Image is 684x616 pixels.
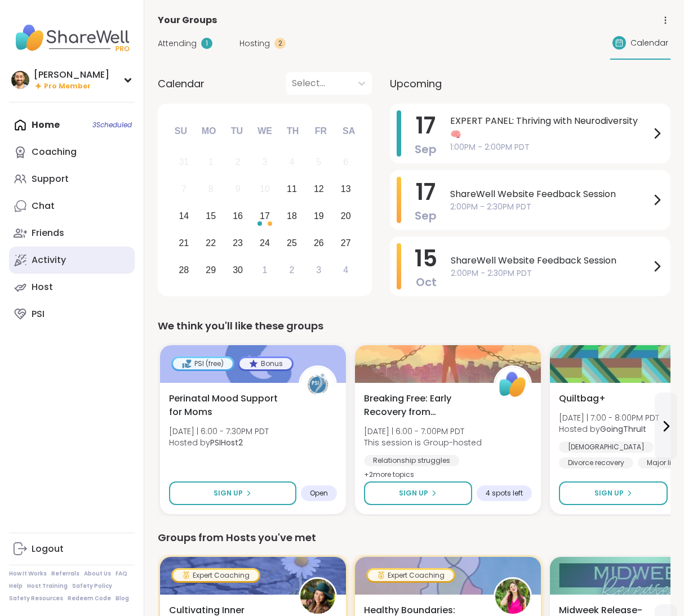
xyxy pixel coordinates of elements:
div: 25 [287,235,297,251]
a: Host [9,274,135,301]
div: 2 [236,154,241,169]
span: 4 spots left [486,489,523,498]
div: 22 [206,235,216,251]
div: Not available Monday, September 1st, 2025 [199,150,223,175]
div: 15 [206,208,216,224]
span: ShareWell Website Feedback Session [450,188,650,201]
a: How It Works [9,570,47,578]
div: 31 [179,154,189,169]
a: Logout [9,535,135,563]
span: Quiltbag+ [559,392,606,405]
div: Not available Sunday, September 7th, 2025 [172,177,196,202]
a: Coaching [9,139,135,166]
span: 2:00PM - 2:30PM PDT [450,201,650,213]
b: GoingThruIt [600,423,646,435]
div: 11 [287,181,297,197]
div: Su [168,119,193,144]
div: Choose Monday, September 29th, 2025 [199,258,223,282]
div: 7 [181,181,186,197]
div: Chat [32,200,55,212]
div: Bonus [239,358,292,369]
span: Calendar [630,37,668,49]
div: 2 [274,38,286,49]
a: Blog [116,595,129,602]
div: 9 [236,181,241,197]
div: 1 [208,154,214,169]
div: Not available Friday, September 5th, 2025 [307,150,331,175]
div: 29 [206,262,216,278]
a: Support [9,166,135,193]
div: Choose Thursday, October 2nd, 2025 [280,258,304,282]
div: Choose Thursday, September 18th, 2025 [280,204,304,229]
button: Sign Up [364,481,472,505]
span: Open [310,489,328,498]
span: [DATE] | 6:00 - 7:00PM PDT [364,426,482,437]
div: Choose Saturday, September 20th, 2025 [334,204,358,229]
a: Redeem Code [68,595,111,602]
span: ShareWell Website Feedback Session [451,254,650,267]
a: Host Training [27,582,68,590]
div: Not available Tuesday, September 2nd, 2025 [226,150,250,175]
div: 6 [343,154,348,169]
span: Upcoming [390,76,442,91]
div: Divorce recovery [559,457,633,468]
a: PSI [9,301,135,328]
span: 17 [416,176,436,208]
div: We [252,119,277,144]
div: Tu [224,119,249,144]
div: Choose Tuesday, September 23rd, 2025 [226,231,250,255]
span: [DATE] | 7:00 - 8:00PM PDT [559,412,659,423]
div: 13 [341,181,351,197]
div: 14 [179,208,189,224]
div: 23 [233,235,243,251]
div: Not available Wednesday, September 10th, 2025 [253,177,277,202]
img: ShareWell [495,367,530,402]
div: 30 [233,262,243,278]
span: Sign Up [214,488,243,498]
div: Choose Friday, September 19th, 2025 [307,204,331,229]
div: Choose Tuesday, September 30th, 2025 [226,258,250,282]
div: 24 [260,235,270,251]
div: Choose Tuesday, September 16th, 2025 [226,204,250,229]
span: Attending [158,38,197,50]
span: Breaking Free: Early Recovery from [GEOGRAPHIC_DATA] [364,392,481,419]
a: Safety Policy [72,582,112,590]
div: Choose Monday, September 22nd, 2025 [199,231,223,255]
div: Coaching [32,146,77,158]
span: Sep [415,208,437,224]
div: Th [281,119,305,144]
div: 16 [233,208,243,224]
div: 1 [201,38,212,49]
a: FAQ [116,570,127,578]
a: Safety Resources [9,595,63,602]
div: 18 [287,208,297,224]
div: Choose Wednesday, October 1st, 2025 [253,258,277,282]
div: Host [32,281,53,293]
img: PSIHost2 [300,367,335,402]
a: Chat [9,193,135,220]
div: PSI [32,308,45,320]
a: About Us [84,570,111,578]
div: Friends [32,227,64,239]
div: 26 [314,235,324,251]
div: 10 [260,181,270,197]
div: PSI (free) [173,358,233,369]
div: Expert Coaching [368,570,454,581]
div: 19 [314,208,324,224]
span: 17 [416,110,436,141]
div: Activity [32,254,66,266]
b: PSIHost2 [210,437,243,448]
div: 21 [179,235,189,251]
span: Pro Member [44,82,91,91]
div: 12 [314,181,324,197]
div: 8 [208,181,214,197]
div: Not available Tuesday, September 9th, 2025 [226,177,250,202]
div: 1 [263,262,268,278]
div: Choose Saturday, September 27th, 2025 [334,231,358,255]
div: Choose Monday, September 15th, 2025 [199,204,223,229]
div: Fr [308,119,333,144]
div: 5 [316,154,321,169]
div: Mo [196,119,221,144]
button: Sign Up [169,481,296,505]
span: EXPERT PANEL: Thriving with Neurodiversity 🧠 [450,114,650,141]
